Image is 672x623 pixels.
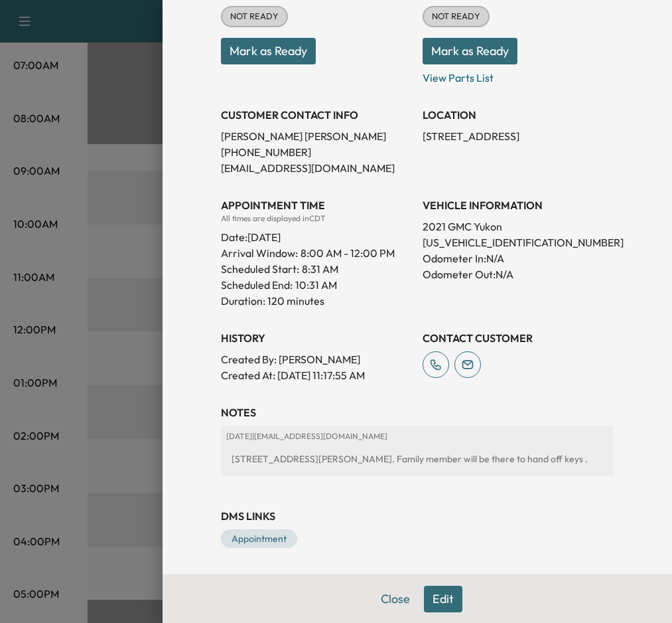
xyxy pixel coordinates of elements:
h3: LOCATION [423,107,614,123]
span: NOT READY [222,10,287,23]
h3: CONTACT CUSTOMER [423,330,614,346]
p: Duration: 120 minutes [221,293,412,309]
p: Odometer Out: N/A [423,266,614,282]
div: All times are displayed in CDT [221,213,412,224]
button: Mark as Ready [221,38,316,64]
p: Scheduled Start: [221,261,299,277]
div: Date: [DATE] [221,224,412,245]
p: [PHONE_NUMBER] [221,144,412,160]
p: View Parts List [423,64,614,86]
div: [STREET_ADDRESS][PERSON_NAME]. Family member will be there to hand off keys . [226,447,608,471]
h3: APPOINTMENT TIME [221,197,412,213]
p: [PERSON_NAME] [PERSON_NAME] [221,128,412,144]
a: Appointment [221,529,297,548]
p: 2021 GMC Yukon [423,219,614,234]
p: [DATE] | [EMAIL_ADDRESS][DOMAIN_NAME] [226,431,608,442]
p: Scheduled End: [221,277,293,293]
p: [STREET_ADDRESS] [423,128,614,144]
p: Created By : [PERSON_NAME] [221,351,412,367]
span: 8:00 AM - 12:00 PM [301,245,395,261]
p: [US_VEHICLE_IDENTIFICATION_NUMBER] [423,234,614,250]
p: [EMAIL_ADDRESS][DOMAIN_NAME] [221,160,412,176]
h3: VEHICLE INFORMATION [423,197,614,213]
p: 10:31 AM [295,277,337,293]
button: Edit [424,586,462,612]
p: 8:31 AM [302,261,338,277]
button: Mark as Ready [423,38,517,64]
h3: NOTES [221,404,614,420]
p: Arrival Window: [221,245,412,261]
button: Close [372,586,419,612]
p: Created At : [DATE] 11:17:55 AM [221,367,412,383]
p: Odometer In: N/A [423,250,614,266]
h3: DMS Links [221,508,614,524]
span: NOT READY [424,10,488,23]
h3: History [221,330,412,346]
h3: CUSTOMER CONTACT INFO [221,107,412,123]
